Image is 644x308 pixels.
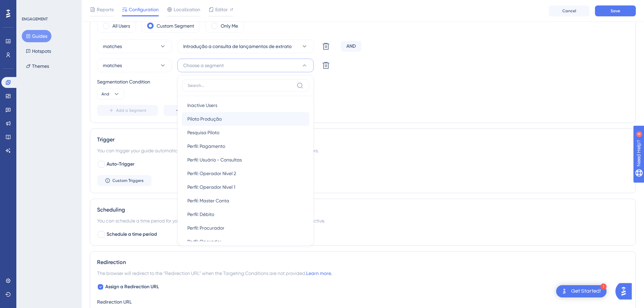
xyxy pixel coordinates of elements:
[101,91,109,97] span: And
[188,83,294,88] input: Search...
[187,183,235,191] span: Perfil: Operador Nivel 1
[187,210,214,218] span: Perfil: Débito
[595,5,636,16] button: Save
[306,271,332,276] a: Learn more.
[47,3,49,9] div: 4
[182,221,309,235] button: Perfil: Procurador
[549,5,590,16] button: Cancel
[187,142,225,150] span: Perfil: Pagamento
[187,237,221,246] span: Perfil: Operador
[174,5,200,14] span: Localization
[187,197,229,205] span: Perfil: Master Conta
[182,126,309,139] button: Pesquisa Piloto
[215,5,228,14] span: Editor
[183,42,292,50] span: Introdução a consulta de lançamentos de extrato
[97,105,158,116] button: Add a Segment
[182,98,309,112] button: Inactive Users
[187,224,224,232] span: Perfil: Procurador
[560,287,568,295] img: launcher-image-alternative-text
[600,283,607,290] div: 1
[182,112,309,126] button: Piloto Produção
[182,180,309,194] button: Perfil: Operador Nivel 1
[97,147,629,155] div: You can trigger your guide automatically when the target URL is visited, and/or use the custom tr...
[97,5,114,14] span: Reports
[615,281,636,302] iframe: UserGuiding AI Assistant Launcher
[341,41,361,52] div: AND
[182,139,309,153] button: Perfil: Pagamento
[107,160,135,168] span: Auto-Trigger
[22,30,51,42] button: Guides
[16,2,43,10] span: Need Help?
[97,258,629,266] div: Redirection
[182,207,309,221] button: Perfil: Débito
[611,8,620,14] span: Save
[129,5,159,14] span: Configuration
[112,178,144,183] span: Custom Triggers
[22,60,53,72] button: Themes
[107,230,157,238] span: Schedule a time period
[182,153,309,167] button: Perfil: Usuário - Consultas
[187,115,222,123] span: Piloto Produção
[112,22,130,30] label: All Users
[562,8,576,14] span: Cancel
[157,22,194,30] label: Custom Segment
[97,59,172,72] button: matches
[116,108,146,113] span: Add a Segment
[182,167,309,180] button: Perfil: Operador Nivel 2
[105,283,159,291] span: Assign a Redirection URL
[22,45,55,57] button: Hotspots
[177,40,314,53] button: Introdução a consulta de lançamentos de extrato
[187,169,236,178] span: Perfil: Operador Nivel 2
[571,288,601,295] div: Get Started!
[103,61,122,70] span: matches
[97,136,629,144] div: Trigger
[187,101,217,109] span: Inactive Users
[177,59,314,72] button: Choose a segment
[163,105,230,116] button: Create a Segment
[221,22,238,30] label: Only Me
[556,285,607,297] div: Open Get Started! checklist, remaining modules: 1
[97,89,124,99] button: And
[187,156,242,164] span: Perfil: Usuário - Consultas
[97,269,332,277] span: The browser will redirect to the “Redirection URL” when the Targeting Conditions are not provided.
[183,61,224,70] span: Choose a segment
[182,194,309,207] button: Perfil: Master Conta
[182,235,309,248] button: Perfil: Operador
[97,78,629,86] div: Segmentation Condition
[97,175,152,186] button: Custom Triggers
[22,16,48,22] div: ENGAGEMENT
[187,128,219,137] span: Pesquisa Piloto
[97,206,629,214] div: Scheduling
[103,42,122,50] span: matches
[97,217,629,225] div: You can schedule a time period for your guide to appear. Scheduling will not work if the status i...
[97,298,132,306] div: Redirection URL
[97,40,172,53] button: matches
